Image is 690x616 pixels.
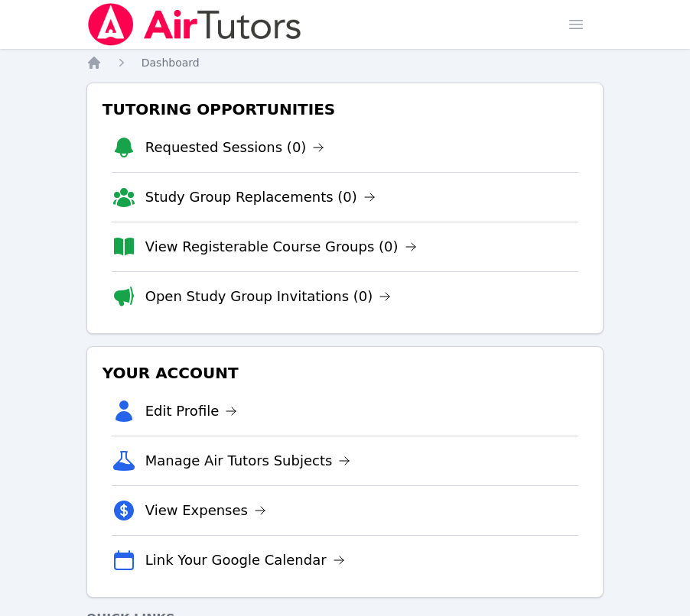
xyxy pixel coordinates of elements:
[145,550,345,571] a: Link Your Google Calendar
[142,57,200,69] span: Dashboard
[142,55,200,70] a: Dashboard
[145,236,417,258] a: View Registerable Course Groups (0)
[99,96,591,123] h3: Tutoring Opportunities
[145,286,392,307] a: Open Study Group Invitations (0)
[145,500,266,521] a: View Expenses
[99,359,591,387] h3: Your Account
[86,55,604,70] nav: Breadcrumb
[86,3,303,46] img: Air Tutors
[145,186,376,208] a: Study Group Replacements (0)
[145,450,351,472] a: Manage Air Tutors Subjects
[145,400,238,422] a: Edit Profile
[145,137,325,158] a: Requested Sessions (0)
